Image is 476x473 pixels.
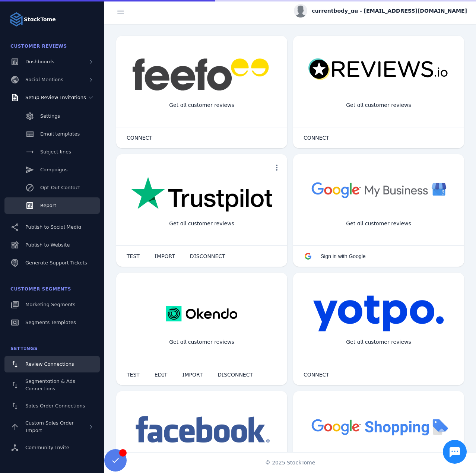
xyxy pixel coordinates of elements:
[131,413,272,447] img: facebook.png
[304,372,329,377] span: CONNECT
[163,332,240,352] div: Get all customer reviews
[321,253,366,259] span: Sign in with Google
[163,214,240,234] div: Get all customer reviews
[308,413,449,440] img: googleshopping.png
[40,131,80,137] span: Email templates
[4,180,100,196] a: Opt-Out Contact
[340,332,417,352] div: Get all customer reviews
[4,162,100,178] a: Campaigns
[25,95,86,100] span: Setup Review Invitations
[25,77,63,82] span: Social Mentions
[127,254,140,259] span: TEST
[119,130,160,145] button: CONNECT
[313,295,444,332] img: yotpo.png
[269,160,284,175] button: more
[163,95,240,115] div: Get all customer reviews
[175,367,210,382] button: IMPORT
[25,403,85,409] span: Sales Order Connections
[265,459,315,467] span: © 2025 StackTome
[4,398,100,414] a: Sales Order Connections
[25,420,74,433] span: Custom Sales Order Import
[119,367,147,382] button: TEST
[4,439,100,456] a: Community Invite
[24,16,56,23] strong: StackTome
[4,374,100,396] a: Segmentation & Ads Connections
[25,260,87,266] span: Generate Support Tickets
[131,58,272,91] img: feefo.png
[312,7,467,15] span: currentbody_au - [EMAIL_ADDRESS][DOMAIN_NAME]
[308,177,449,203] img: googlebusiness.png
[155,254,175,259] span: IMPORT
[334,451,422,470] div: Import Products from Google
[131,177,272,213] img: trustpilot.png
[25,320,76,325] span: Segments Templates
[4,197,100,214] a: Report
[4,219,100,235] a: Publish to Social Media
[10,44,67,49] span: Customer Reviews
[294,4,307,18] img: profile.jpg
[340,95,417,115] div: Get all customer reviews
[127,372,140,377] span: TEST
[25,302,75,307] span: Marketing Segments
[127,135,152,140] span: CONNECT
[4,356,100,372] a: Review Connections
[4,144,100,160] a: Subject lines
[10,346,38,351] span: Settings
[40,203,56,208] span: Report
[25,224,81,230] span: Publish to Social Media
[25,361,74,367] span: Review Connections
[4,108,100,124] a: Settings
[210,367,260,382] button: DISCONNECT
[4,314,100,331] a: Segments Templates
[4,255,100,271] a: Generate Support Tickets
[4,126,100,142] a: Email templates
[183,249,233,264] button: DISCONNECT
[296,367,337,382] button: CONNECT
[9,12,24,27] img: Logo image
[4,237,100,253] a: Publish to Website
[40,149,71,155] span: Subject lines
[40,113,60,119] span: Settings
[4,296,100,313] a: Marketing Segments
[308,58,449,81] img: reviewsio.svg
[294,4,467,18] button: currentbody_au - [EMAIL_ADDRESS][DOMAIN_NAME]
[147,367,175,382] button: EDIT
[182,372,203,377] span: IMPORT
[40,185,80,190] span: Opt-Out Contact
[296,130,337,145] button: CONNECT
[147,249,183,264] button: IMPORT
[40,167,67,172] span: Campaigns
[119,249,147,264] button: TEST
[10,286,71,292] span: Customer Segments
[25,445,69,450] span: Community Invite
[340,214,417,234] div: Get all customer reviews
[25,378,75,391] span: Segmentation & Ads Connections
[296,249,373,264] button: Sign in with Google
[304,135,329,140] span: CONNECT
[25,242,70,248] span: Publish to Website
[190,254,225,259] span: DISCONNECT
[25,59,54,64] span: Dashboards
[166,295,237,332] img: okendo.webp
[155,372,167,377] span: EDIT
[218,372,253,377] span: DISCONNECT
